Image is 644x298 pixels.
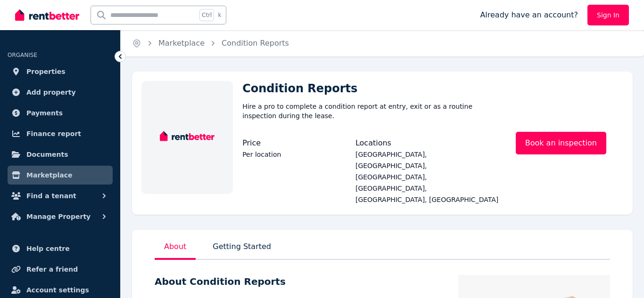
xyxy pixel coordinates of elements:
[8,104,113,122] a: Payments
[516,132,606,154] a: Book an inspection
[242,151,281,158] span: Per location
[8,239,113,258] a: Help centre
[26,66,66,77] span: Properties
[242,137,340,149] p: Price
[26,128,81,139] span: Finance report
[8,166,113,185] a: Marketplace
[26,264,78,275] span: Refer a friend
[211,239,273,260] p: Getting Started
[8,186,113,205] button: Find a tenant
[218,11,221,19] span: k
[8,145,113,164] a: Documents
[8,124,113,143] a: Finance report
[158,39,205,48] a: Marketplace
[355,151,498,203] span: [GEOGRAPHIC_DATA], [GEOGRAPHIC_DATA], [GEOGRAPHIC_DATA], [GEOGRAPHIC_DATA], [GEOGRAPHIC_DATA], [G...
[8,62,113,81] a: Properties
[355,137,499,149] p: Locations
[242,81,499,96] h1: Condition Reports
[26,107,63,119] span: Payments
[26,87,76,98] span: Add property
[26,149,68,160] span: Documents
[222,39,289,48] a: Condition Reports
[15,8,79,22] img: RentBetter
[199,9,214,21] span: Ctrl
[8,260,113,279] a: Refer a friend
[26,211,91,222] span: Manage Property
[26,243,70,254] span: Help centre
[480,9,578,21] span: Already have an account?
[26,190,76,201] span: Find a tenant
[160,127,215,145] img: Condition Reports
[587,5,629,25] a: Sign In
[121,30,300,56] nav: Breadcrumb
[242,102,484,121] p: Hire a pro to complete a condition report at entry, exit or as a routine inspection during the le...
[8,207,113,226] button: Manage Property
[155,275,426,288] h5: About Condition Reports
[155,239,196,260] p: About
[8,52,37,58] span: ORGANISE
[26,284,89,296] span: Account settings
[26,169,72,181] span: Marketplace
[8,83,113,102] a: Add property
